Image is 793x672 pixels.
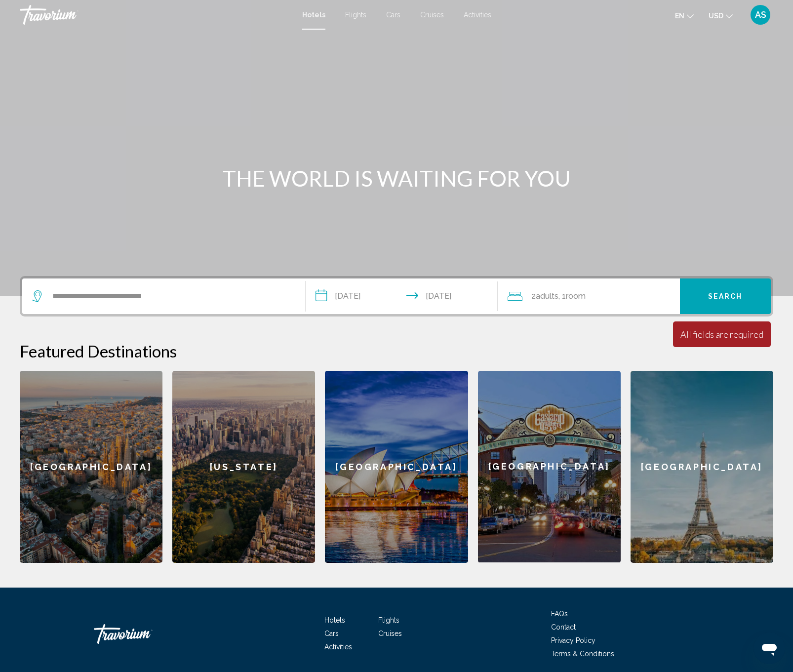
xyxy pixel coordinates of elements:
[478,371,621,563] a: [GEOGRAPHIC_DATA]
[498,278,680,314] button: Travelers: 2 adults, 0 children
[680,329,763,340] div: All fields are required
[748,4,773,25] button: User Menu
[531,289,558,303] span: 2
[324,630,339,637] a: Cars
[172,371,315,563] a: [US_STATE]
[324,616,345,624] a: Hotels
[551,636,595,644] a: Privacy Policy
[378,630,402,637] a: Cruises
[566,291,586,301] span: Room
[324,643,352,651] a: Activities
[478,371,621,562] div: [GEOGRAPHIC_DATA]
[631,371,773,563] a: [GEOGRAPHIC_DATA]
[551,610,568,618] a: FAQs
[420,11,444,19] a: Cruises
[536,291,558,301] span: Adults
[675,8,694,23] button: Change language
[551,623,576,631] a: Contact
[551,650,614,658] a: Terms & Conditions
[325,371,468,563] a: [GEOGRAPHIC_DATA]
[558,289,586,303] span: , 1
[709,12,723,20] span: USD
[94,619,193,649] a: Travorium
[345,11,366,19] a: Flights
[709,8,733,23] button: Change currency
[20,371,162,563] a: [GEOGRAPHIC_DATA]
[386,11,400,19] a: Cars
[22,278,771,314] div: Search widget
[20,341,773,361] h2: Featured Destinations
[306,278,498,314] button: Check-in date: Oct 12, 2025 Check-out date: Oct 15, 2025
[753,632,785,664] iframe: Кнопка запуска окна обмена сообщениями
[302,11,325,19] a: Hotels
[378,616,399,624] a: Flights
[675,12,684,20] span: en
[755,10,766,20] span: AS
[708,293,743,301] span: Search
[20,5,292,25] a: Travorium
[680,278,771,314] button: Search
[464,11,491,19] a: Activities
[211,165,582,191] h1: THE WORLD IS WAITING FOR YOU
